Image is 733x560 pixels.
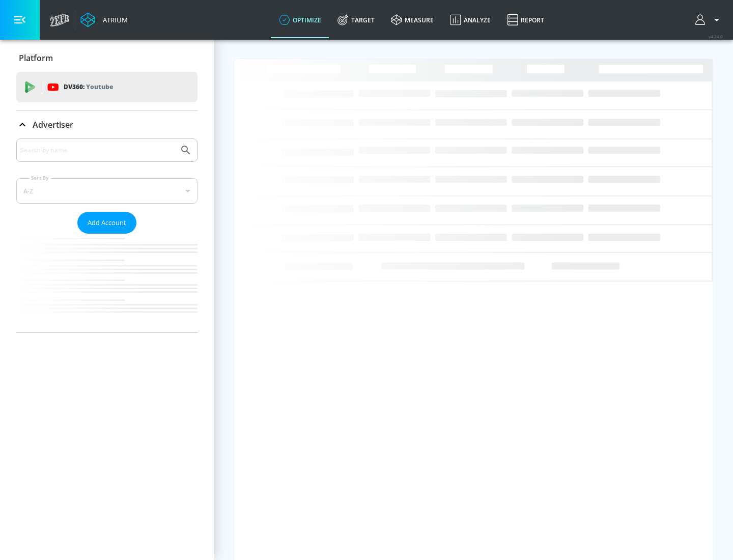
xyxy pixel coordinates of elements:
[709,34,723,39] span: v 4.24.0
[16,72,198,102] div: DV360: Youtube
[16,178,198,204] div: A-Z
[19,52,53,64] p: Platform
[16,234,198,332] nav: list of Advertiser
[383,2,442,38] a: measure
[29,175,51,181] label: Sort By
[33,119,73,130] p: Advertiser
[86,81,113,92] p: Youtube
[88,217,126,229] span: Add Account
[77,212,136,234] button: Add Account
[271,2,329,38] a: optimize
[99,15,128,24] div: Atrium
[16,44,198,72] div: Platform
[16,138,198,332] div: Advertiser
[442,2,499,38] a: Analyze
[64,81,113,93] p: DV360:
[329,2,383,38] a: Target
[80,12,128,27] a: Atrium
[499,2,552,38] a: Report
[16,110,198,139] div: Advertiser
[20,144,175,157] input: Search by name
